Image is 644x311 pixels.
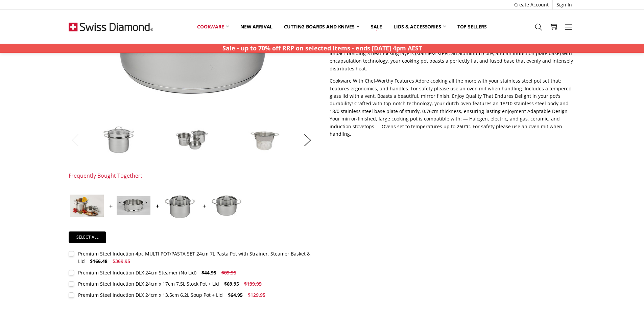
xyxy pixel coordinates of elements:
a: Lids & Accessories [388,19,451,34]
div: Premium Steel Induction DLX 24cm x 17cm 7.5L Stock Pot + Lid [78,281,219,287]
img: Premium Steel DLX - 7.6 Qt. (9.5") Stainless Steel Pasta Pot with Strainer, Steamer Basket, & Lid... [102,123,136,157]
span: $166.48 [90,258,108,264]
div: Frequently Bought Together: [69,172,142,180]
button: Next [301,130,314,150]
span: $69.95 [224,281,239,287]
img: Premium Steel Induction 4pc MULTI POT/PASTA SET 24cm 7L Pasta Pot with Strainer, Steamer Basket &... [70,195,104,217]
span: $89.95 [221,269,236,276]
a: Cutting boards and knives [278,19,365,34]
a: Sale [365,19,388,34]
img: Premium Steel DLX - 7.6 Qt. (9.5") Stainless Steel Pasta Pot with Strainer, Steamer Basket, & Lid... [175,123,209,157]
a: Top Sellers [452,19,493,34]
img: Premium Steel Induction DLX 24cm Steamer (No Lid) [117,196,150,215]
a: New arrival [235,19,278,34]
span: $129.95 [248,292,265,298]
a: Select all [69,231,106,243]
span: $64.95 [228,292,243,298]
div: Premium Steel Induction DLX 24cm Steamer (No Lid) [78,269,196,276]
span: $139.95 [244,281,262,287]
span: $369.95 [113,258,130,264]
button: Previous [69,130,82,150]
strong: Sale - up to 70% off RRP on selected items - ends [DATE] 4pm AEST [222,44,422,52]
img: Free Shipping On Every Order [69,10,153,44]
span: $44.95 [201,269,216,276]
div: Premium Steel Induction DLX 24cm x 13.5cm 6.2L Soup Pot + Lid [78,292,223,298]
p: Cookware With Chef-Worthy Features Adore cooking all the more with your stainless steel pot set t... [330,77,576,138]
a: Cookware [191,19,235,34]
div: Premium Steel Induction 4pc MULTI POT/PASTA SET 24cm 7L Pasta Pot with Strainer, Steamer Basket &... [78,250,310,264]
img: Copy of Premium Steel DLX - 6.2 Litre (9.5") Stainless Steel Soup Pot | Swiss Diamond [210,189,244,223]
img: Premium Steel DLX - 7.6 Qt. (9.5") Stainless Steel Pasta Pot with Strainer, Steamer Basket, & Lid... [248,123,282,157]
img: Premium Steel DLX - 7.5 Litre (9.5") Stainless Steel Stock Pot + Lid | Swiss Diamond [163,189,197,223]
